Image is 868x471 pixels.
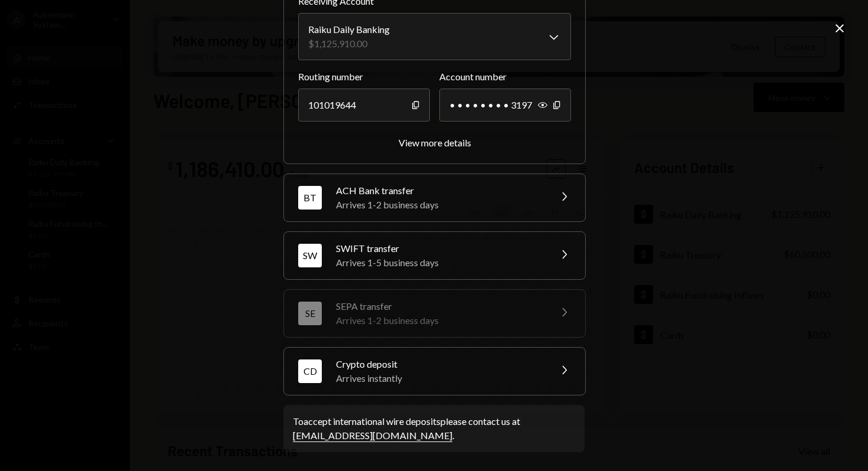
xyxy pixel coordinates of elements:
[336,299,543,313] div: SEPA transfer
[336,198,543,212] div: Arrives 1-2 business days
[284,348,585,395] button: CDCrypto depositArrives instantly
[298,186,322,210] div: BT
[336,256,543,270] div: Arrives 1-5 business days
[336,357,543,371] div: Crypto deposit
[298,70,430,84] label: Routing number
[293,430,452,442] a: [EMAIL_ADDRESS][DOMAIN_NAME]
[298,89,430,122] div: 101019644
[399,137,471,148] div: View more details
[439,70,571,84] label: Account number
[399,137,471,149] button: View more details
[336,371,543,385] div: Arrives instantly
[336,184,543,198] div: ACH Bank transfer
[298,244,322,267] div: SW
[336,241,543,256] div: SWIFT transfer
[284,232,585,279] button: SWSWIFT transferArrives 1-5 business days
[284,174,585,221] button: BTACH Bank transferArrives 1-2 business days
[293,414,575,443] div: To accept international wire deposits please contact us at .
[336,313,543,328] div: Arrives 1-2 business days
[298,359,322,383] div: CD
[298,13,571,60] button: Receiving Account
[439,89,571,122] div: • • • • • • • • 3197
[298,302,322,325] div: SE
[284,290,585,337] button: SESEPA transferArrives 1-2 business days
